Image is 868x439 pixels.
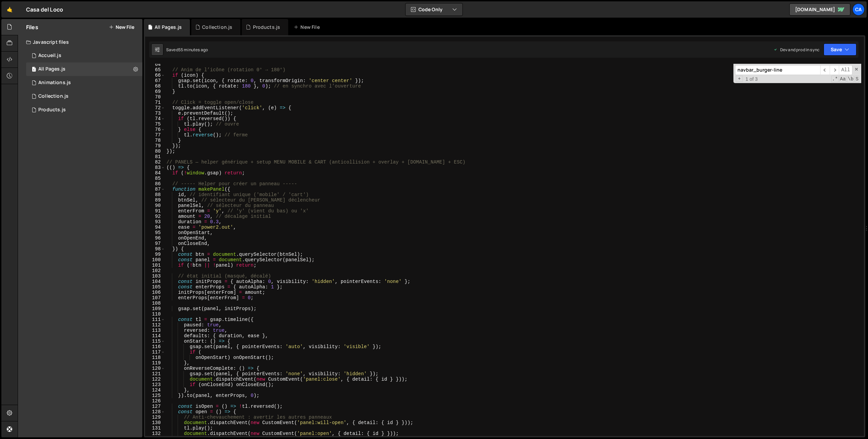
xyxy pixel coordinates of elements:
div: New File [294,24,322,31]
div: Products.js [38,107,66,113]
div: 113 [145,328,165,333]
div: 92 [145,214,165,219]
div: 111 [145,317,165,322]
div: 118 [145,355,165,360]
div: All Pages.js [155,24,182,31]
div: 16791/46116.js [26,90,142,103]
div: 91 [145,208,165,214]
div: 115 [145,339,165,344]
div: 84 [145,170,165,176]
span: ​ [830,65,839,75]
div: 121 [145,371,165,377]
div: 66 [145,73,165,78]
div: 119 [145,360,165,366]
div: 87 [145,187,165,192]
div: Animations.js [38,80,71,86]
div: 117 [145,349,165,355]
div: 88 [145,192,165,197]
div: 96 [145,235,165,241]
div: Saved [166,47,208,53]
div: Javascript files [18,35,142,49]
div: 75 [145,121,165,127]
div: Dev and prod in sync [773,47,820,53]
div: 16791/45941.js [26,49,142,62]
div: 126 [145,398,165,404]
div: 90 [145,203,165,208]
div: 107 [145,295,165,301]
div: 109 [145,306,165,311]
div: 89 [145,197,165,203]
div: 106 [145,290,165,295]
div: 124 [145,387,165,393]
div: 65 [145,67,165,73]
div: 16791/46302.js [26,103,142,117]
div: 94 [145,225,165,230]
div: 127 [145,404,165,409]
span: 1 [32,67,36,73]
div: 131 [145,425,165,431]
span: 1 of 3 [743,76,761,82]
div: 79 [145,143,165,149]
div: 80 [145,149,165,154]
a: Ca [852,3,865,16]
div: Collection.js [202,24,232,31]
div: 98 [145,246,165,252]
span: CaseSensitive Search [839,76,846,82]
div: 77 [145,132,165,138]
span: ​ [820,65,830,75]
div: 104 [145,279,165,284]
div: 68 [145,83,165,89]
div: 83 [145,165,165,170]
div: 95 [145,230,165,235]
div: 67 [145,78,165,83]
div: 116 [145,344,165,349]
div: 100 [145,257,165,263]
input: Search for [735,65,820,75]
div: 110 [145,311,165,317]
div: 97 [145,241,165,246]
div: 120 [145,366,165,371]
div: 128 [145,409,165,415]
a: 🤙 [1,1,18,18]
a: [DOMAIN_NAME] [789,3,850,16]
div: 112 [145,322,165,328]
div: 55 minutes ago [178,47,208,53]
div: 71 [145,100,165,105]
div: 16791/45882.js [26,62,142,76]
div: 85 [145,176,165,181]
div: 132 [145,431,165,436]
div: 129 [145,415,165,420]
div: 125 [145,393,165,398]
h2: Files [26,23,38,31]
div: 73 [145,111,165,116]
div: 123 [145,382,165,387]
div: 69 [145,89,165,94]
div: Accueil.js [38,53,61,59]
div: 101 [145,263,165,268]
div: 122 [145,377,165,382]
div: Products.js [253,24,280,31]
div: 99 [145,252,165,257]
div: All Pages.js [38,66,65,72]
div: 16791/46000.js [26,76,142,90]
div: 64 [145,62,165,67]
button: Code Only [406,3,462,16]
div: Casa del Loco [26,5,63,14]
div: Collection.js [38,93,68,99]
div: 114 [145,333,165,339]
span: Alt-Enter [839,65,852,75]
div: 93 [145,219,165,225]
div: 102 [145,268,165,273]
div: 74 [145,116,165,121]
span: Whole Word Search [847,76,854,82]
span: Search In Selection [855,76,859,82]
div: 103 [145,273,165,279]
div: 82 [145,159,165,165]
div: 130 [145,420,165,425]
span: RegExp Search [831,76,839,82]
div: 81 [145,154,165,159]
span: Toggle Replace mode [736,76,743,82]
div: 108 [145,301,165,306]
div: 76 [145,127,165,132]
